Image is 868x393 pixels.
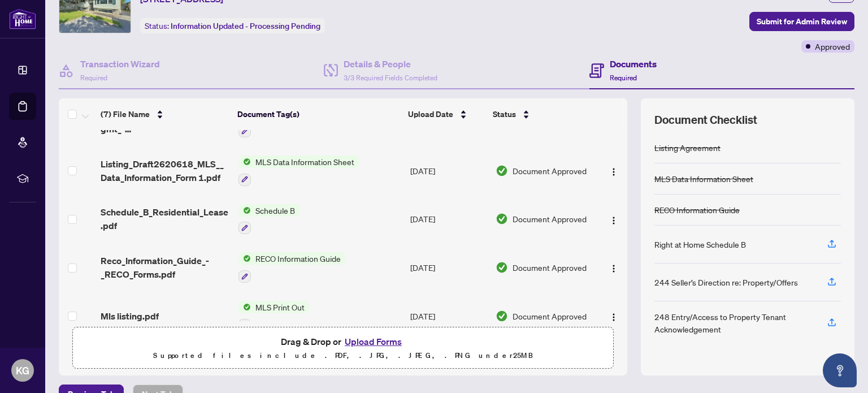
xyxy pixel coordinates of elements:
button: Submit for Admin Review [749,12,854,31]
img: logo [9,8,36,29]
button: Status IconMLS Data Information Sheet [238,156,359,186]
th: Document Tag(s) [233,98,404,130]
span: MLS Print Out [251,301,309,313]
span: Required [80,74,107,82]
img: Status Icon [238,204,251,217]
span: MLS Data Information Sheet [251,156,359,168]
img: Logo [609,167,618,176]
td: [DATE] [406,243,491,292]
span: Document Approved [513,310,587,322]
button: Logo [605,210,623,228]
img: Document Status [496,261,508,274]
button: Status IconMLS Print Out [238,301,309,331]
button: Status IconRECO Information Guide [238,252,345,283]
img: Status Icon [238,301,251,313]
span: Required [610,74,637,82]
span: RECO Information Guide [251,252,345,265]
button: Status IconSchedule B [238,204,300,235]
img: Logo [609,313,618,322]
span: Listing_Draft2620618_MLS__Data_Information_Form 1.pdf [101,157,229,184]
img: Status Icon [238,156,251,168]
span: Drag & Drop or [281,334,405,349]
th: Upload Date [403,98,488,130]
h4: Transaction Wizard [80,57,160,71]
td: [DATE] [406,146,491,195]
span: Submit for Admin Review [757,12,847,31]
span: Document Checklist [654,112,757,128]
h4: Documents [610,57,657,71]
span: Document Approved [513,261,587,274]
div: MLS Data Information Sheet [654,172,753,185]
button: Logo [605,258,623,277]
span: (7) File Name [101,108,150,120]
div: Right at Home Schedule B [654,238,746,251]
img: Document Status [496,213,508,225]
div: Listing Agreement [654,141,721,154]
span: Approved [815,40,850,53]
span: Schedule B [251,204,300,217]
span: Document Approved [513,213,587,225]
span: Reco_Information_Guide_-_RECO_Forms.pdf [101,254,229,281]
span: Status [493,108,516,120]
button: Upload Forms [341,334,405,349]
div: RECO Information Guide [654,204,740,216]
th: (7) File Name [96,98,233,130]
span: Document Approved [513,165,587,177]
img: Logo [609,264,618,273]
td: [DATE] [406,292,491,340]
span: KG [16,362,29,378]
span: Upload Date [408,108,453,120]
img: Document Status [496,165,508,177]
button: Logo [605,307,623,325]
div: Status: [140,18,325,33]
span: 3/3 Required Fields Completed [344,74,437,82]
img: Logo [609,216,618,225]
div: 244 Seller’s Direction re: Property/Offers [654,276,798,288]
img: Document Status [496,310,508,322]
button: Open asap [823,353,857,387]
span: Schedule_B_Residential_Lease.pdf [101,205,229,232]
img: Status Icon [238,252,251,265]
h4: Details & People [344,57,437,71]
p: Supported files include .PDF, .JPG, .JPEG, .PNG under 25 MB [80,349,606,362]
span: Drag & Drop orUpload FormsSupported files include .PDF, .JPG, .JPEG, .PNG under25MB [73,327,613,369]
th: Status [488,98,594,130]
td: [DATE] [406,195,491,244]
div: 248 Entry/Access to Property Tenant Acknowledgement [654,310,814,335]
button: Logo [605,162,623,180]
span: Mls listing.pdf [101,309,159,323]
span: Information Updated - Processing Pending [171,21,320,31]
